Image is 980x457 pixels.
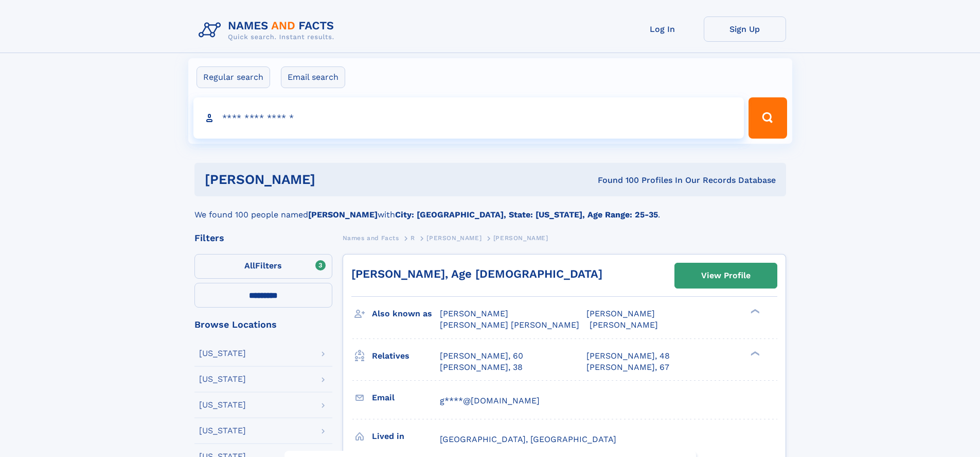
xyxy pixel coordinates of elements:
label: Regular search [197,66,270,88]
a: Log In [621,16,704,42]
div: Found 100 Profiles In Our Records Database [456,175,776,186]
a: Sign Up [704,16,786,42]
div: Filters [194,233,332,243]
h3: Lived in [372,428,440,445]
span: [PERSON_NAME] [440,309,508,318]
a: [PERSON_NAME] [426,231,482,244]
div: View Profile [701,264,751,287]
span: [PERSON_NAME] [590,320,658,330]
h3: Relatives [372,347,440,365]
div: Browse Locations [194,320,332,329]
span: [PERSON_NAME] [426,234,482,242]
div: [US_STATE] [199,349,246,358]
a: [PERSON_NAME], 38 [440,362,523,373]
div: ❯ [748,350,760,357]
a: R [411,231,415,244]
a: [PERSON_NAME], 67 [586,362,669,373]
a: Names and Facts [343,231,399,244]
label: Filters [194,254,332,279]
span: [PERSON_NAME] [586,309,655,318]
h1: [PERSON_NAME] [205,173,457,186]
b: City: [GEOGRAPHIC_DATA], State: [US_STATE], Age Range: 25-35 [395,210,658,219]
span: All [244,261,255,270]
div: ❯ [748,308,760,315]
span: [GEOGRAPHIC_DATA], [GEOGRAPHIC_DATA] [440,434,616,444]
a: [PERSON_NAME], 48 [586,350,670,362]
a: [PERSON_NAME], Age [DEMOGRAPHIC_DATA] [351,267,602,280]
h3: Email [372,389,440,407]
h3: Also known as [372,305,440,323]
div: [US_STATE] [199,401,246,409]
div: We found 100 people named with . [194,196,786,221]
a: View Profile [675,263,777,288]
img: Logo Names and Facts [194,16,343,44]
div: [US_STATE] [199,375,246,383]
div: [US_STATE] [199,427,246,435]
b: [PERSON_NAME] [308,210,378,219]
span: [PERSON_NAME] [493,234,548,242]
span: R [411,234,415,242]
a: [PERSON_NAME], 60 [440,350,523,362]
span: [PERSON_NAME] [PERSON_NAME] [440,320,579,330]
input: search input [193,97,744,139]
label: Email search [281,66,345,88]
button: Search Button [749,97,787,139]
